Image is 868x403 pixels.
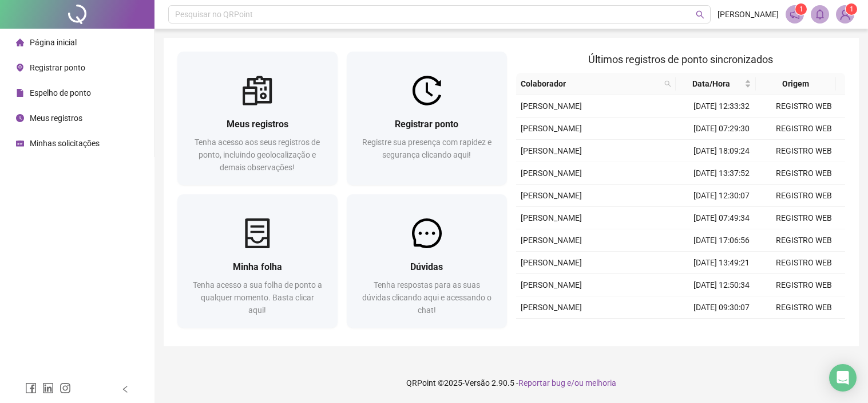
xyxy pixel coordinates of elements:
td: REGISTRO WEB [763,319,845,341]
span: 1 [799,5,803,13]
span: Meus registros [30,114,82,123]
span: facebook [25,382,37,394]
a: DúvidasTenha respostas para as suas dúvidas clicando aqui e acessando o chat! [347,194,507,328]
td: [DATE] 12:50:34 [680,274,763,296]
span: Minhas solicitações [30,139,100,148]
span: [PERSON_NAME] [521,146,582,155]
span: [PERSON_NAME] [521,258,582,267]
span: Registre sua presença com rapidez e segurança clicando aqui! [362,138,492,159]
span: Versão [465,378,490,388]
footer: QRPoint © 2025 - 2.90.5 - [154,363,868,403]
span: [PERSON_NAME] [718,8,779,21]
td: [DATE] 18:09:24 [680,140,763,162]
span: Dúvidas [410,261,443,272]
span: search [696,10,704,19]
span: file [16,89,24,97]
th: Data/Hora [676,73,756,95]
th: Origem [756,73,836,95]
span: [PERSON_NAME] [521,191,582,200]
td: [DATE] 13:49:21 [680,252,763,274]
span: Data/Hora [680,77,742,90]
a: Minha folhaTenha acesso a sua folha de ponto a qualquer momento. Basta clicar aqui! [177,194,338,328]
span: [PERSON_NAME] [521,213,582,222]
td: REGISTRO WEB [763,162,845,185]
td: REGISTRO WEB [763,296,845,319]
a: Meus registrosTenha acesso aos seus registros de ponto, incluindo geolocalização e demais observa... [177,52,338,185]
a: Registrar pontoRegistre sua presença com rapidez e segurança clicando aqui! [347,52,507,185]
div: Open Intercom Messenger [829,364,857,392]
span: [PERSON_NAME] [521,303,582,312]
span: Minha folha [233,261,282,272]
span: Registrar ponto [395,119,458,130]
td: REGISTRO WEB [763,185,845,207]
span: clock-circle [16,114,24,122]
sup: 1 [795,3,807,15]
td: REGISTRO WEB [763,229,845,252]
td: [DATE] 07:49:34 [680,207,763,229]
span: bell [815,9,825,19]
span: [PERSON_NAME] [521,101,582,111]
td: [DATE] 18:11:42 [680,319,763,341]
span: left [121,385,129,393]
span: [PERSON_NAME] [521,236,582,245]
td: REGISTRO WEB [763,118,845,140]
span: 1 [850,5,854,13]
td: REGISTRO WEB [763,252,845,274]
sup: Atualize o seu contato no menu Meus Dados [846,3,857,15]
td: [DATE] 07:29:30 [680,118,763,140]
td: [DATE] 17:06:56 [680,229,763,252]
span: Colaborador [521,77,660,90]
span: Tenha acesso aos seus registros de ponto, incluindo geolocalização e demais observações! [195,138,320,172]
span: search [664,80,671,87]
td: REGISTRO WEB [763,95,845,118]
span: home [16,38,24,46]
td: [DATE] 09:30:07 [680,296,763,319]
span: Tenha acesso a sua folha de ponto a qualquer momento. Basta clicar aqui! [193,280,322,315]
span: instagram [60,382,71,394]
span: environment [16,64,24,72]
span: Registrar ponto [30,63,85,72]
span: Reportar bug e/ou melhoria [518,378,616,388]
span: search [662,75,673,92]
span: linkedin [42,382,54,394]
span: Últimos registros de ponto sincronizados [588,53,773,65]
span: Espelho de ponto [30,88,91,97]
span: [PERSON_NAME] [521,280,582,289]
td: [DATE] 13:37:52 [680,162,763,185]
span: notification [790,9,800,19]
img: 83971 [837,6,854,23]
span: Página inicial [30,38,77,47]
td: REGISTRO WEB [763,207,845,229]
td: REGISTRO WEB [763,140,845,162]
span: Meus registros [227,119,288,130]
td: REGISTRO WEB [763,274,845,296]
td: [DATE] 12:33:32 [680,95,763,118]
span: [PERSON_NAME] [521,124,582,133]
span: Tenha respostas para as suas dúvidas clicando aqui e acessando o chat! [362,280,492,315]
td: [DATE] 12:30:07 [680,185,763,207]
span: schedule [16,139,24,147]
span: [PERSON_NAME] [521,169,582,178]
